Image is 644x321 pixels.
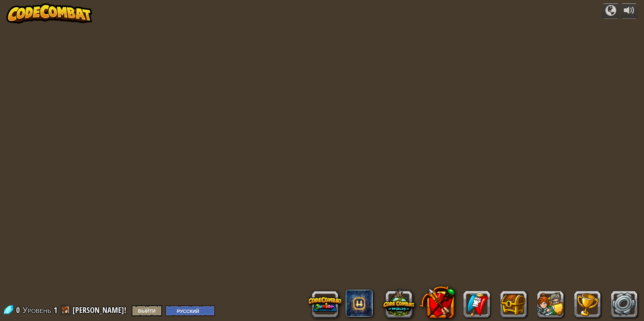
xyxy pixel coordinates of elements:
[621,3,638,19] button: Регулировать громкость
[602,3,619,19] button: Кампании
[16,305,22,315] span: 0
[72,305,128,315] a: [PERSON_NAME]!
[54,305,57,315] span: 1
[132,305,162,316] button: Выйти
[6,3,92,24] img: CodeCombat - Learn how to code by playing a game
[22,305,51,316] span: Уровень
